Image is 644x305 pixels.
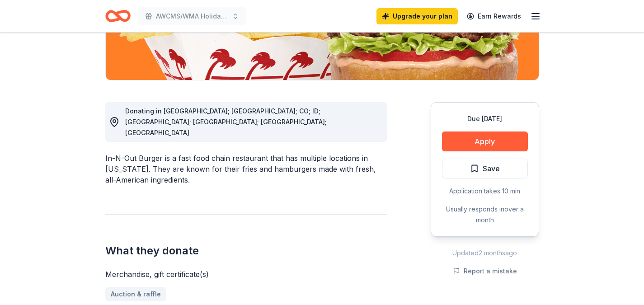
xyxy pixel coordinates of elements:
a: Home [105,5,131,27]
div: Application takes 10 min [442,186,528,197]
div: Merchandise, gift certificate(s) [105,269,387,280]
h2: What they donate [105,244,387,258]
span: Save [483,163,500,174]
button: Apply [442,131,528,151]
div: In-N-Out Burger is a fast food chain restaurant that has multiple locations in [US_STATE]. They a... [105,153,387,185]
span: AWCMS/WMA Holiday Luncheon [156,11,228,22]
button: AWCMS/WMA Holiday Luncheon [138,7,246,25]
div: Updated 2 months ago [431,248,539,258]
a: Upgrade your plan [376,8,458,24]
div: Usually responds in over a month [442,204,528,225]
a: Auction & raffle [105,287,166,301]
button: Save [442,159,528,178]
a: Earn Rewards [461,8,526,24]
span: Donating in [GEOGRAPHIC_DATA]; [GEOGRAPHIC_DATA]; CO; ID; [GEOGRAPHIC_DATA]; [GEOGRAPHIC_DATA]; [... [125,107,327,136]
div: Due [DATE] [442,113,528,124]
button: Report a mistake [453,266,517,277]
